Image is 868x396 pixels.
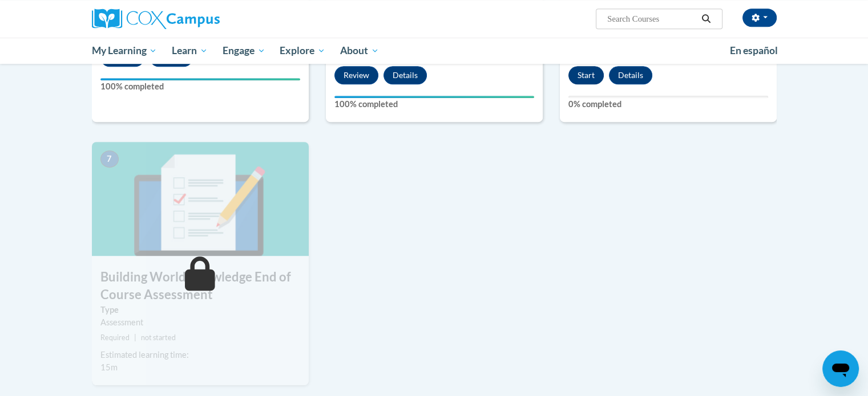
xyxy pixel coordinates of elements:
[334,96,534,98] div: Your progress
[568,66,604,84] button: Start
[606,12,697,26] input: Search Courses
[334,66,378,84] button: Review
[75,38,794,64] div: Main menu
[609,66,652,84] button: Details
[822,350,859,387] iframe: Button to launch messaging window
[100,333,130,342] span: Required
[730,44,778,56] span: En español
[215,38,273,64] a: Engage
[92,9,220,29] img: Cox Campus
[91,44,157,58] span: My Learning
[272,38,333,64] a: Explore
[334,98,534,111] label: 100% completed
[280,44,325,58] span: Explore
[92,268,309,304] h3: Building World Knowledge End of Course Assessment
[134,333,136,342] span: |
[383,66,427,84] button: Details
[172,44,208,58] span: Learn
[223,44,265,58] span: Engage
[697,12,714,26] button: Search
[100,316,300,329] div: Assessment
[84,38,165,64] a: My Learning
[164,38,215,64] a: Learn
[100,78,300,80] div: Your progress
[568,98,768,111] label: 0% completed
[340,44,379,58] span: About
[100,304,300,316] label: Type
[722,39,785,63] a: En español
[141,333,176,342] span: not started
[100,349,300,361] div: Estimated learning time:
[100,150,119,168] span: 7
[333,38,386,64] a: About
[742,9,777,27] button: Account Settings
[92,9,309,29] a: Cox Campus
[100,362,118,372] span: 15m
[100,80,300,93] label: 100% completed
[92,142,309,256] img: Course Image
